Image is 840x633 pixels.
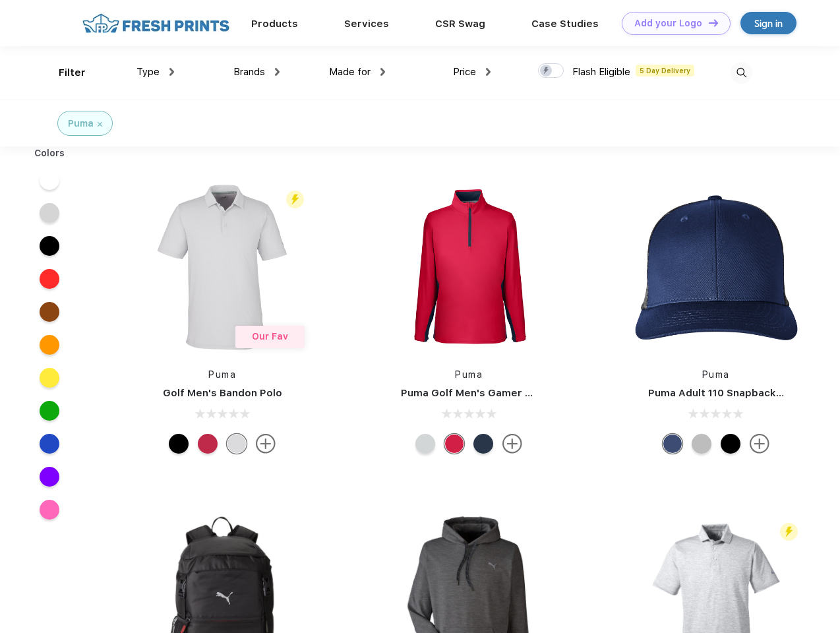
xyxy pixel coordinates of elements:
[98,122,102,127] img: filter_cancel.svg
[252,331,288,342] span: Our Fav
[381,179,556,355] img: func=resize&h=266
[453,66,476,78] span: Price
[435,18,485,30] a: CSR Swag
[636,65,694,76] span: 5 Day Delivery
[233,66,265,78] span: Brands
[256,434,276,454] img: more.svg
[572,66,630,78] span: Flash Eligible
[731,62,752,84] img: desktop_search.svg
[780,523,798,541] img: flash_active_toggle.svg
[329,66,371,78] span: Made for
[754,16,783,31] div: Sign in
[68,117,94,131] div: Puma
[634,18,702,29] div: Add your Logo
[628,179,804,355] img: func=resize&h=266
[163,387,282,399] a: Golf Men's Bandon Polo
[415,434,435,454] div: High Rise
[135,179,310,355] img: func=resize&h=266
[208,369,236,380] a: Puma
[702,369,730,380] a: Puma
[251,18,298,30] a: Products
[750,434,769,454] img: more.svg
[709,19,718,26] img: DT
[663,434,682,454] div: Peacoat Qut Shd
[502,434,522,454] img: more.svg
[286,191,304,208] img: flash_active_toggle.svg
[486,68,491,76] img: dropdown.png
[401,387,609,399] a: Puma Golf Men's Gamer Golf Quarter-Zip
[169,434,189,454] div: Puma Black
[198,434,218,454] div: Ski Patrol
[444,434,464,454] div: Ski Patrol
[455,369,483,380] a: Puma
[740,12,796,34] a: Sign in
[78,12,233,35] img: fo%20logo%202.webp
[227,434,247,454] div: High Rise
[721,434,740,454] div: Pma Blk Pma Blk
[380,68,385,76] img: dropdown.png
[136,66,160,78] span: Type
[24,146,75,160] div: Colors
[692,434,711,454] div: Quarry with Brt Whit
[344,18,389,30] a: Services
[275,68,280,76] img: dropdown.png
[473,434,493,454] div: Navy Blazer
[59,65,86,80] div: Filter
[169,68,174,76] img: dropdown.png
